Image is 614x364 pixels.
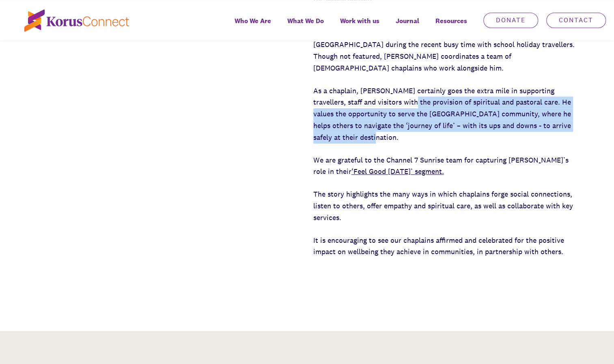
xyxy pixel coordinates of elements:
[287,15,324,27] span: What We Do
[226,11,279,41] a: Who We Are
[313,188,575,223] p: The story highlights the many ways in which chaplains forge social connections, listen to others,...
[313,154,575,178] p: We are grateful to the Channel 7 Sunrise team for capturing [PERSON_NAME]’s role in their
[279,11,332,41] a: What We Do
[546,13,606,28] a: Contact
[332,11,388,41] a: Work with us
[313,85,575,143] p: As a chaplain, [PERSON_NAME] certainly goes the extra mile in supporting travellers, staff and vi...
[427,11,475,41] div: Resources
[24,9,129,32] img: korus-connect%2Fc5177985-88d5-491d-9cd7-4a1febad1357_logo.svg
[340,15,379,27] span: Work with us
[235,15,271,27] span: Who We Are
[388,11,427,41] a: Journal
[351,167,444,176] a: ‘Feel Good [DATE]’ segment.
[483,13,538,28] a: Donate
[396,15,419,27] span: Journal
[313,16,575,74] p: Recently, one of our airport chaplains [PERSON_NAME], was featured on national television for his...
[313,235,575,258] p: It is encouraging to see our chaplains affirmed and celebrated for the positive impact on wellbei...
